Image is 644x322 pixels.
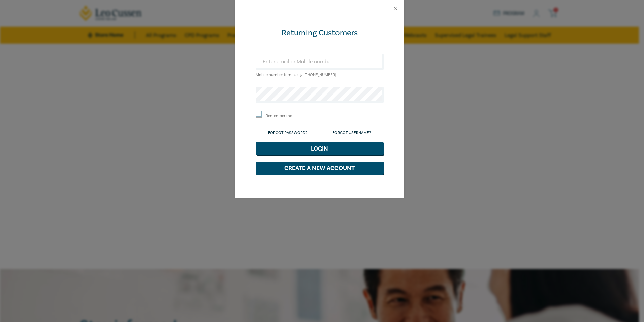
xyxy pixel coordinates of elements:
div: Returning Customers [256,28,384,38]
input: Enter email or Mobile number [256,54,384,70]
small: Mobile number format e.g [PHONE_NUMBER] [256,72,336,77]
button: Login [256,142,384,155]
a: Forgot Password? [268,130,308,135]
label: Remember me [266,113,292,119]
button: Create a New Account [256,162,384,175]
button: Close [392,5,398,11]
a: Forgot Username? [332,130,371,135]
